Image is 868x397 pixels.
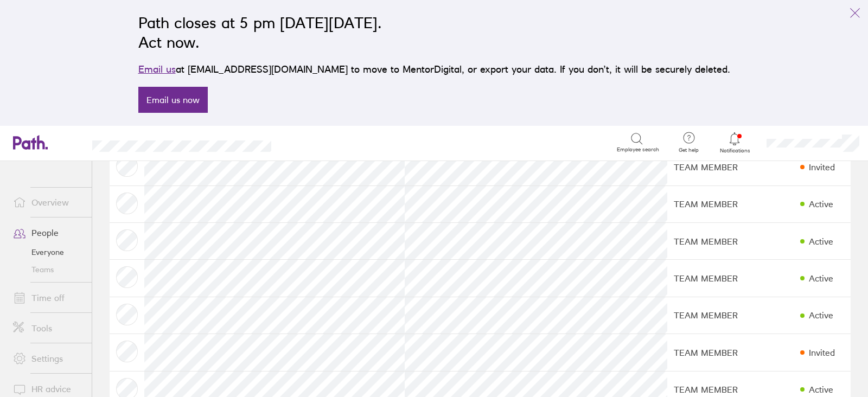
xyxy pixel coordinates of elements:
[4,287,92,309] a: Time off
[617,146,659,153] span: Employee search
[138,63,176,75] a: Email us
[4,348,92,369] a: Settings
[809,348,835,357] div: Invited
[4,261,92,278] a: Teams
[667,149,759,185] td: TEAM MEMBER
[4,317,92,339] a: Tools
[809,273,833,283] div: Active
[4,244,92,261] a: Everyone
[138,87,208,113] a: Email us now
[301,137,328,147] div: Search
[671,147,706,153] span: Get help
[138,62,730,77] p: at [EMAIL_ADDRESS][DOMAIN_NAME] to move to MentorDigital, or export your data. If you don’t, it w...
[809,236,833,246] div: Active
[809,162,835,172] div: Invited
[667,185,759,222] td: TEAM MEMBER
[717,148,752,154] span: Notifications
[667,260,759,297] td: TEAM MEMBER
[809,199,833,209] div: Active
[4,191,92,213] a: Overview
[667,297,759,334] td: TEAM MEMBER
[667,223,759,260] td: TEAM MEMBER
[809,385,833,394] div: Active
[138,13,730,52] h2: Path closes at 5 pm [DATE][DATE]. Act now.
[717,131,752,154] a: Notifications
[809,310,833,320] div: Active
[667,334,759,371] td: TEAM MEMBER
[4,222,92,244] a: People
